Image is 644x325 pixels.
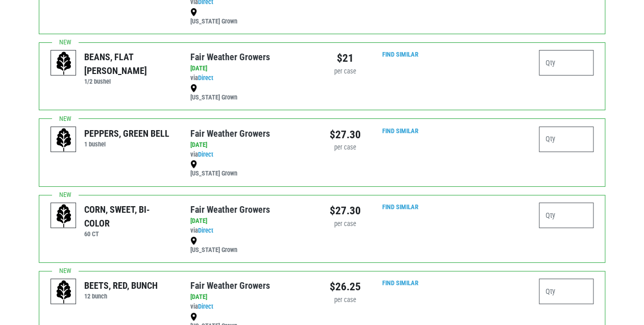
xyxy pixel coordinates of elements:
img: map_marker-0e94453035b3232a4d21701695807de9.png [190,84,197,92]
a: Fair Weather Growers [190,280,270,291]
div: [DATE] [190,64,314,73]
div: [DATE] [190,216,314,226]
a: Fair Weather Growers [190,52,270,62]
div: $21 [330,50,361,66]
div: [DATE] [190,140,314,150]
a: Find Similar [382,127,418,135]
a: Find Similar [382,279,418,287]
a: Find Similar [382,51,418,58]
img: map_marker-0e94453035b3232a4d21701695807de9.png [190,160,197,168]
a: Fair Weather Growers [190,128,270,139]
div: per case [330,219,361,229]
img: placeholder-variety-43d6402dacf2d531de610a020419775a.svg [51,203,77,229]
div: $27.30 [330,127,361,143]
div: per case [330,143,361,153]
div: BEANS, FLAT [PERSON_NAME] [84,50,175,78]
input: Qty [539,127,593,152]
img: placeholder-variety-43d6402dacf2d531de610a020419775a.svg [51,51,77,76]
div: via [190,140,314,179]
h6: 12 bunch [84,292,158,300]
div: via [190,216,314,255]
div: [DATE] [190,292,314,302]
img: map_marker-0e94453035b3232a4d21701695807de9.png [190,237,197,245]
img: map_marker-0e94453035b3232a4d21701695807de9.png [190,8,197,16]
div: via [190,64,314,103]
input: Qty [539,279,593,304]
div: per case [330,67,361,77]
a: Fair Weather Growers [190,204,270,215]
h6: 1 bushel [84,140,169,148]
img: placeholder-variety-43d6402dacf2d531de610a020419775a.svg [51,279,77,305]
div: CORN, SWEET, BI-COLOR [84,203,175,230]
input: Qty [539,203,593,228]
a: Direct [198,74,213,82]
div: [US_STATE] Grown [190,83,314,103]
input: Qty [539,50,593,76]
a: Find Similar [382,203,418,211]
a: Direct [198,303,213,310]
div: BEETS, RED, BUNCH [84,279,158,292]
div: per case [330,295,361,305]
div: PEPPERS, GREEN BELL [84,127,169,140]
img: map_marker-0e94453035b3232a4d21701695807de9.png [190,313,197,321]
div: [US_STATE] Grown [190,7,314,27]
a: Direct [198,151,213,158]
div: [US_STATE] Grown [190,236,314,255]
a: Direct [198,227,213,234]
div: [US_STATE] Grown [190,160,314,179]
img: placeholder-variety-43d6402dacf2d531de610a020419775a.svg [51,127,77,153]
div: $27.30 [330,203,361,219]
div: $26.25 [330,279,361,295]
h6: 1/2 bushel [84,78,175,85]
h6: 60 CT [84,230,175,238]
